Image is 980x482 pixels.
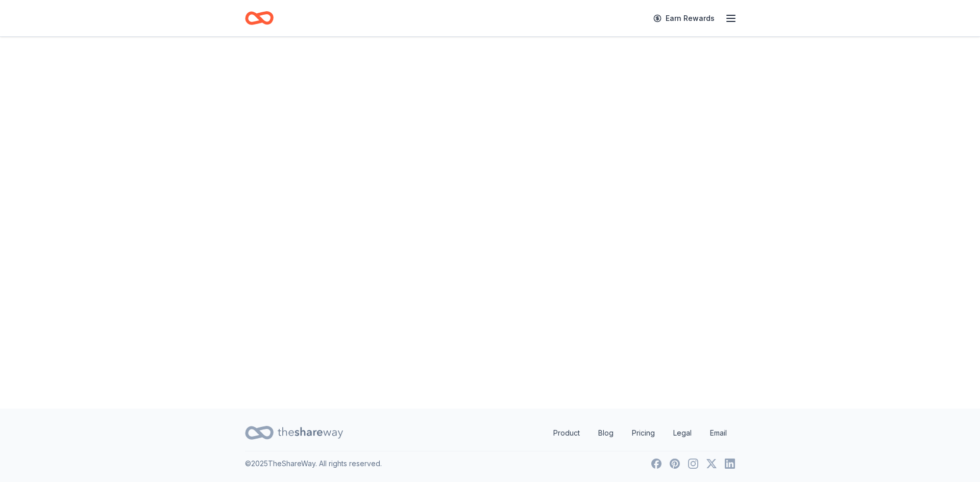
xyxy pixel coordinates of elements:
a: Blog [590,423,622,443]
a: Product [545,423,588,443]
a: Email [702,423,735,443]
p: © 2025 TheShareWay. All rights reserved. [245,458,382,470]
a: Home [245,6,274,30]
a: Legal [665,423,700,443]
nav: quick links [545,423,735,443]
a: Pricing [624,423,663,443]
a: Earn Rewards [647,9,721,28]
